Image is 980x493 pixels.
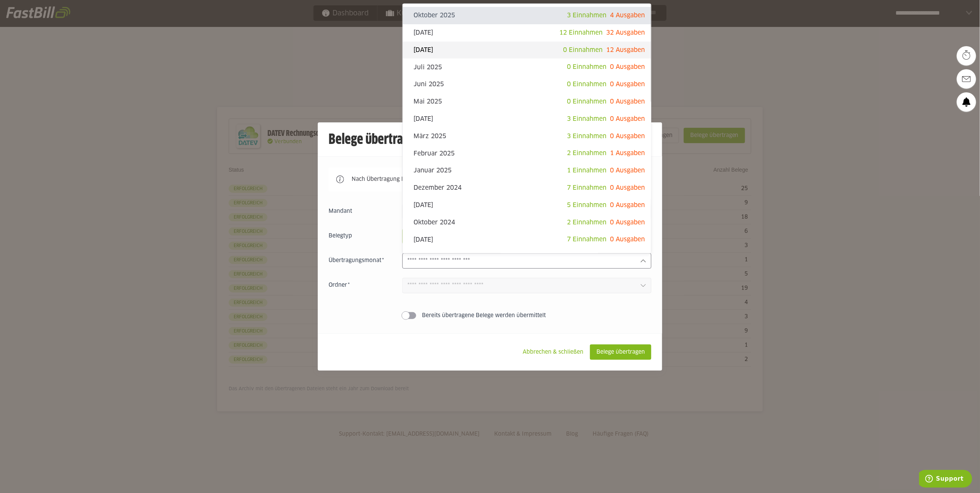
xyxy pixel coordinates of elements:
span: 1 Ausgaben [610,150,645,156]
span: 7 Einnahmen [567,236,606,242]
sl-option: [DATE] [403,231,651,248]
sl-option: Januar 2025 [403,162,651,179]
iframe: Öffnet ein Widget, in dem Sie weitere Informationen finden [919,470,972,489]
sl-button: Abbrechen & schließen [516,344,590,360]
sl-option: Juni 2025 [403,76,651,93]
sl-option: Oktober 2024 [403,214,651,231]
span: 0 Ausgaben [610,202,645,208]
span: 5 Einnahmen [567,202,606,208]
span: 3 Einnahmen [567,12,606,18]
span: 0 Ausgaben [610,236,645,242]
span: 32 Ausgaben [606,30,645,36]
span: 0 Ausgaben [610,64,645,70]
sl-option: [DATE] [403,248,651,266]
span: 0 Einnahmen [567,64,606,70]
span: 0 Einnahmen [563,47,603,53]
span: 3 Einnahmen [567,133,606,139]
sl-option: [DATE] [403,24,651,42]
span: 0 Ausgaben [610,185,645,191]
span: 1 Einnahmen [567,167,606,174]
sl-button: Belege übertragen [590,344,651,360]
sl-option: Oktober 2025 [403,7,651,24]
sl-option: [DATE] [403,110,651,128]
sl-option: März 2025 [403,128,651,145]
sl-option: Februar 2025 [403,145,651,162]
sl-switch: Bereits übertragene Belege werden übermittelt [329,312,651,319]
sl-option: [DATE] [403,197,651,214]
sl-option: Juli 2025 [403,58,651,76]
span: 7 Einnahmen [567,185,606,191]
span: 0 Ausgaben [610,219,645,226]
sl-option: [DATE] [403,42,651,59]
span: 3 Einnahmen [567,116,606,122]
span: 0 Ausgaben [610,81,645,87]
span: 12 Einnahmen [559,30,603,36]
sl-option: Dezember 2024 [403,179,651,197]
span: 4 Ausgaben [610,12,645,18]
span: 2 Einnahmen [567,150,606,156]
sl-option: Mai 2025 [403,93,651,110]
span: 0 Ausgaben [610,167,645,174]
span: 0 Einnahmen [567,99,606,105]
span: 2 Einnahmen [567,219,606,226]
span: 0 Einnahmen [567,81,606,87]
span: 12 Ausgaben [606,47,645,53]
span: 0 Ausgaben [610,116,645,122]
span: 0 Ausgaben [610,99,645,105]
span: 0 Ausgaben [610,133,645,139]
